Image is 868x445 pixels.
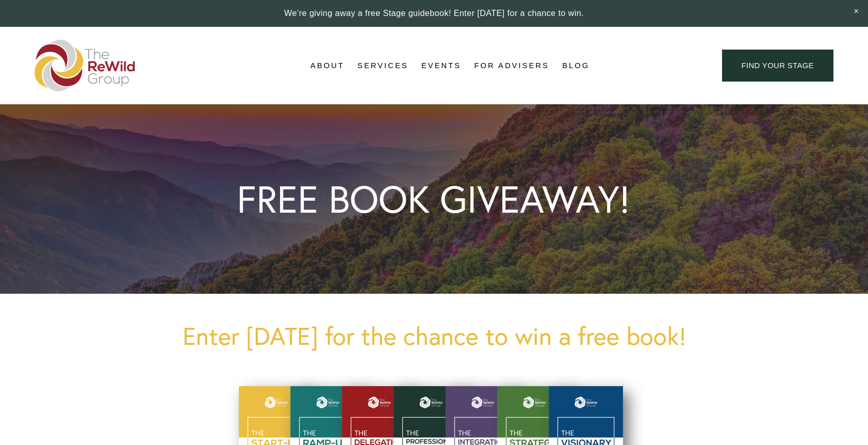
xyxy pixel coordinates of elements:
a: find your stage [722,50,833,82]
a: Blog [562,58,589,73]
a: For Advisers [474,58,549,73]
img: The ReWild Group [35,40,136,91]
h1: Enter [DATE] for the chance to win a free book! [171,322,697,349]
a: Events [421,58,461,73]
span: Services [357,59,408,73]
a: folder dropdown [310,58,345,73]
a: folder dropdown [357,58,408,73]
span: About [310,59,345,73]
h1: FREE BOOK GIVEAWAY! [237,180,630,218]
